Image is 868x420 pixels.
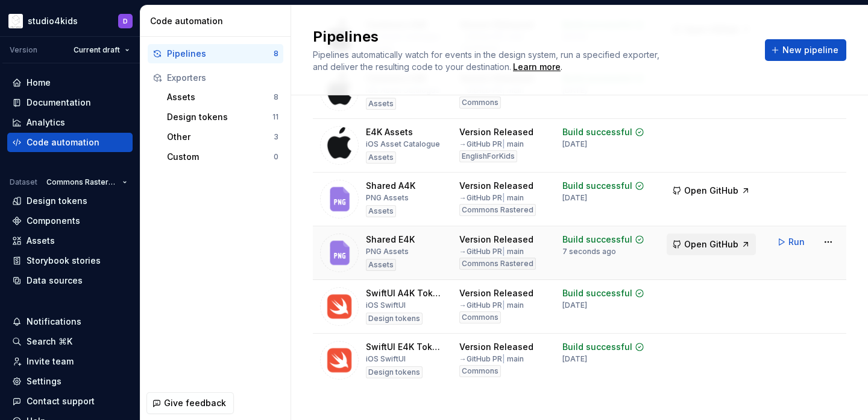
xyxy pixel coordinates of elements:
div: studio4kids [28,15,78,27]
a: Settings [7,372,133,391]
div: Commons Rastered [459,258,536,270]
a: Learn more [513,61,561,73]
div: D [123,16,128,26]
a: Analytics [7,113,133,132]
div: → GitHub PR main [459,354,524,364]
div: [DATE] [562,354,587,364]
div: E4K Assets [366,126,413,138]
div: Version Released [459,234,533,246]
button: Custom0 [162,147,283,167]
div: Code automation [150,15,286,27]
div: → GitHub PR main [459,193,524,203]
a: Assets [7,231,133,250]
div: Assets [366,151,396,164]
div: Version [10,45,37,55]
div: EnglishForKids [459,150,517,162]
span: Commons Rastered [46,177,118,187]
a: Invite team [7,352,133,371]
span: New pipeline [782,44,838,56]
div: Commons [459,97,501,109]
button: Design tokens11 [162,107,283,127]
div: 3 [274,132,278,142]
span: . [511,63,562,72]
div: Dataset [10,177,37,187]
span: Give feedback [164,397,226,409]
button: Open GitHub [667,234,756,255]
div: Version Released [459,126,533,138]
span: | [502,247,505,256]
button: Give feedback [146,392,234,414]
button: studio4kidsD [2,8,137,34]
div: Assets [366,205,396,217]
div: Commons [459,365,501,377]
div: Version Released [459,180,533,192]
button: Open GitHub [667,180,756,202]
span: | [502,354,505,363]
button: Notifications [7,312,133,331]
div: Pipelines [167,48,274,60]
div: 11 [272,112,278,122]
img: f1dd3a2a-5342-4756-bcfa-e9eec4c7fc0d.png [8,14,23,28]
div: → GitHub PR main [459,139,524,149]
div: Assets [366,259,396,271]
div: Storybook stories [27,255,101,267]
button: Current draft [68,42,135,59]
div: Commons Rastered [459,204,536,216]
div: PNG Assets [366,247,409,256]
div: Components [27,215,80,227]
a: Code automation [7,133,133,152]
span: Pipelines automatically watch for events in the design system, run a specified exporter, and deli... [313,49,662,72]
div: [DATE] [562,139,587,149]
div: Version Released [459,287,533,299]
button: Other3 [162,127,283,147]
div: Build successful [562,341,632,353]
span: Current draft [74,45,120,55]
div: SwiftUI E4K Tokens [366,341,445,353]
div: iOS Asset Catalogue [366,139,440,149]
div: Data sources [27,275,83,287]
div: Build successful [562,180,632,192]
button: Assets8 [162,87,283,107]
button: Pipelines8 [148,44,283,63]
div: Build successful [562,287,632,299]
a: Open GitHub [667,241,756,251]
div: Build successful [562,126,632,138]
a: Open GitHub [667,187,756,197]
div: Settings [27,375,61,387]
div: Invite team [27,355,74,367]
button: Contact support [7,392,133,411]
div: Shared A4K [366,180,415,192]
div: Design tokens [27,195,87,207]
div: Assets [167,91,274,103]
span: | [502,193,505,202]
div: Assets [27,235,55,247]
div: Commons [459,311,501,323]
div: 8 [274,49,278,59]
div: Design tokens [366,366,423,378]
button: Search ⌘K [7,332,133,351]
div: Version Released [459,341,533,353]
div: 0 [274,152,278,162]
div: Search ⌘K [27,336,72,348]
div: Design tokens [366,313,423,325]
a: Home [7,73,133,92]
div: [DATE] [562,301,587,310]
span: | [502,301,505,310]
div: PNG Assets [366,193,409,203]
div: 7 seconds ago [562,247,616,256]
h2: Pipelines [313,27,750,46]
button: Commons Rastered [41,174,133,191]
span: Open GitHub [684,238,738,250]
div: Notifications [27,316,81,328]
div: Analytics [27,116,65,129]
div: iOS SwiftUI [366,301,406,310]
div: Documentation [27,97,91,109]
span: Run [788,236,805,248]
span: | [502,139,505,148]
a: Storybook stories [7,251,133,270]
